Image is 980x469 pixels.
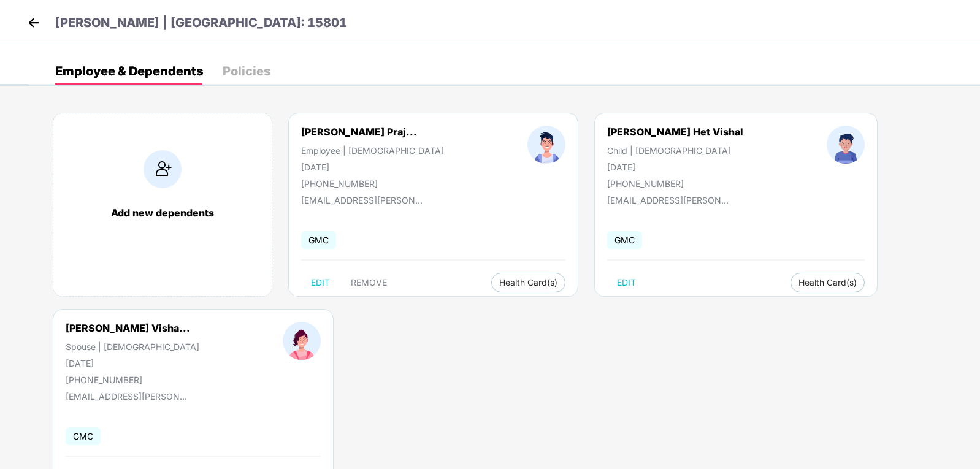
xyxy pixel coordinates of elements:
div: Employee | [DEMOGRAPHIC_DATA] [301,145,444,156]
div: [PERSON_NAME] Het Vishal [607,126,743,138]
div: Employee & Dependents [55,65,203,77]
div: [EMAIL_ADDRESS][PERSON_NAME][DOMAIN_NAME] [301,195,424,205]
div: [PERSON_NAME] Praj... [301,126,417,138]
div: [EMAIL_ADDRESS][PERSON_NAME][DOMAIN_NAME] [607,195,730,205]
span: REMOVE [351,278,387,288]
button: EDIT [607,273,646,292]
button: Health Card(s) [791,273,865,292]
img: back [25,13,43,32]
span: Health Card(s) [499,280,557,286]
div: Spouse | [DEMOGRAPHIC_DATA] [66,341,199,352]
div: [DATE] [66,358,199,368]
span: GMC [301,231,336,249]
span: Health Card(s) [798,280,857,286]
div: [PERSON_NAME] Visha... [66,322,190,334]
div: Policies [223,65,270,77]
img: addIcon [144,150,182,188]
button: Health Card(s) [491,273,565,292]
div: [PHONE_NUMBER] [66,375,199,385]
p: [PERSON_NAME] | [GEOGRAPHIC_DATA]: 15801 [55,13,347,32]
div: [DATE] [301,162,444,172]
div: [DATE] [607,162,743,172]
div: [PHONE_NUMBER] [607,178,743,189]
div: [PHONE_NUMBER] [301,178,444,189]
div: Child | [DEMOGRAPHIC_DATA] [607,145,743,156]
span: EDIT [617,278,636,288]
span: GMC [607,231,642,249]
img: profileImage [283,322,321,360]
span: EDIT [311,278,330,288]
img: profileImage [827,126,865,164]
button: EDIT [301,273,340,292]
div: Add new dependents [66,207,259,219]
img: profileImage [527,126,565,164]
span: GMC [66,427,101,445]
div: [EMAIL_ADDRESS][PERSON_NAME][DOMAIN_NAME] [66,391,188,402]
button: REMOVE [341,273,397,292]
